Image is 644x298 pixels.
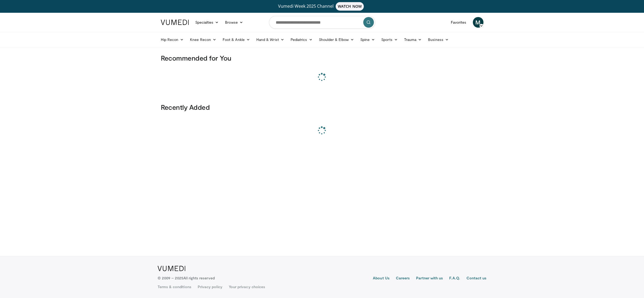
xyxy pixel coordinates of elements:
a: Terms & conditions [158,284,191,289]
a: Trauma [401,34,425,45]
a: Sports [378,34,401,45]
a: Vumedi Week 2025 ChannelWATCH NOW [162,2,483,11]
a: About Us [373,275,390,282]
a: Specialties [192,17,222,28]
a: Privacy policy [198,284,222,289]
p: © 2009 – 2025 [158,275,215,281]
a: Contact us [466,275,487,282]
a: Browse [222,17,246,28]
input: Search topics, interventions [269,16,375,29]
span: All rights reserved [183,276,214,280]
a: Knee Recon [187,34,219,45]
a: Your privacy choices [229,284,265,289]
a: Favorites [448,17,470,28]
a: Careers [396,275,410,282]
a: M [473,17,483,28]
a: F.A.Q. [449,275,460,282]
h3: Recommended for You [161,54,483,62]
a: Hand & Wrist [253,34,287,45]
a: Spine [357,34,378,45]
a: Business [425,34,452,45]
img: VuMedi Logo [161,20,189,25]
a: Partner with us [416,275,443,282]
a: Foot & Ankle [219,34,253,45]
a: Pediatrics [287,34,316,45]
a: Shoulder & Elbow [316,34,357,45]
a: Hip Recon [158,34,187,45]
img: VuMedi Logo [158,266,185,271]
span: WATCH NOW [336,2,364,11]
h3: Recently Added [161,103,483,111]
